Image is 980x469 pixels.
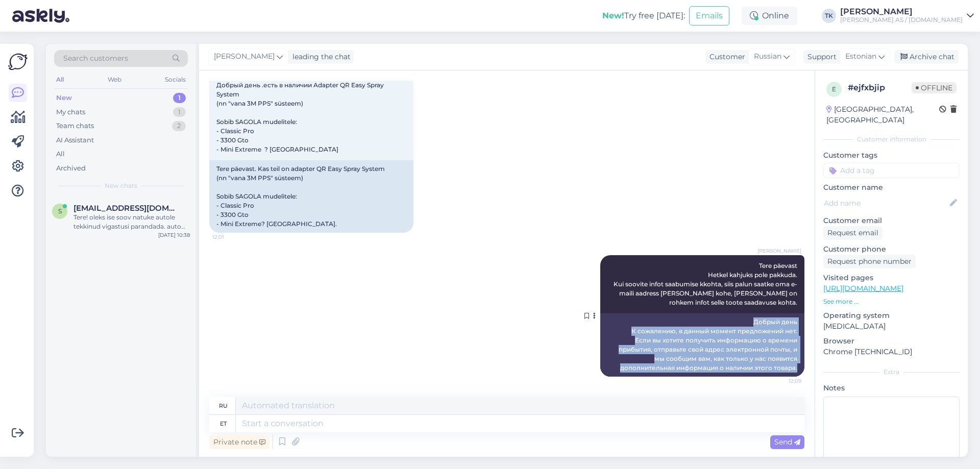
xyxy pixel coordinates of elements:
p: [MEDICAL_DATA] [823,321,960,332]
div: All [54,73,66,86]
div: Online [742,7,797,25]
div: All [56,149,65,159]
div: Tere! oleks ise soov natuke autole tekkinud vigastusi parandada. auto Renault Capture. esimene mu... [73,213,190,231]
span: s [58,207,62,215]
div: Tere päevast. Kas teil on adapter QR Easy Spray System (nn "vana 3M PPS" süsteem) Sobib SAGOLA mu... [209,160,413,233]
p: Notes [823,383,960,393]
div: Archived [56,163,86,174]
div: ru [219,397,228,414]
div: [PERSON_NAME] AS / [DOMAIN_NAME] [840,16,963,24]
div: [DATE] 10:38 [158,231,190,239]
span: Tere päevast Hetkel kahjuks pole pakkuda. Kui soovite infot saabumise kkohta, siis palun saatke o... [614,262,799,306]
div: 1 [173,93,186,103]
div: Support [803,52,837,62]
div: Team chats [56,121,94,131]
a: [URL][DOMAIN_NAME] [823,284,903,293]
span: Search customers [63,53,128,64]
span: 12:09 [763,377,801,385]
p: Visited pages [823,273,960,283]
p: Customer phone [823,244,960,255]
p: Operating system [823,310,960,321]
div: AI Assistant [56,135,94,145]
div: Socials [163,73,188,86]
div: Customer information [823,135,960,144]
div: et [220,415,227,432]
p: See more ... [823,297,960,306]
span: [PERSON_NAME] [214,51,275,62]
span: Estonian [845,51,876,62]
p: Chrome [TECHNICAL_ID] [823,347,960,357]
div: Добрый день К сожалению, в данный момент предложений нет. Если вы хотите получить информацию о вр... [600,313,804,377]
div: New [56,93,72,103]
a: [PERSON_NAME][PERSON_NAME] AS / [DOMAIN_NAME] [840,8,974,24]
span: Offline [912,82,957,93]
span: 12:01 [212,233,251,241]
b: New! [602,11,624,20]
div: TK [822,9,836,23]
div: Request phone number [823,255,916,268]
div: Private note [209,435,269,449]
div: Try free [DATE]: [602,10,685,22]
div: Web [106,73,124,86]
p: Browser [823,336,960,347]
button: Emails [689,6,729,26]
div: [GEOGRAPHIC_DATA], [GEOGRAPHIC_DATA] [826,104,939,126]
span: e [832,85,836,93]
div: Extra [823,367,960,377]
div: Archive chat [894,50,959,64]
span: Send [774,437,800,447]
div: My chats [56,107,85,117]
span: siiri.voobus@mail.ee [73,204,180,213]
p: Customer email [823,215,960,226]
p: Customer name [823,182,960,193]
div: Request email [823,226,883,240]
span: Добрый день .есть в наличии Adapter QR Easy Spray System (nn "vana 3M PPS" süsteem) Sobib SAGOLA ... [216,81,385,153]
input: Add a tag [823,163,960,178]
span: New chats [105,181,137,190]
div: [PERSON_NAME] [840,8,963,16]
div: 1 [173,107,186,117]
span: [PERSON_NAME] [757,247,801,255]
div: 2 [172,121,186,131]
span: Russian [754,51,781,62]
div: leading the chat [288,52,351,62]
img: Askly Logo [8,52,28,71]
p: Customer tags [823,150,960,161]
div: Customer [705,52,745,62]
input: Add name [824,198,948,209]
div: # ejfxbjip [848,82,912,94]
